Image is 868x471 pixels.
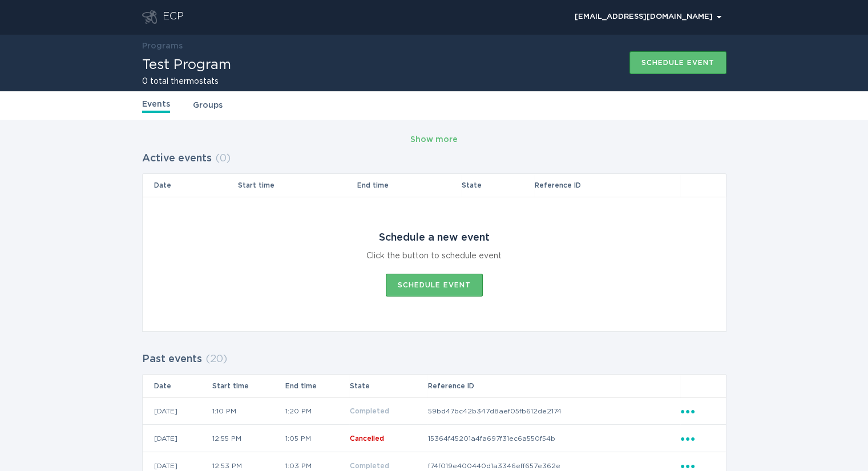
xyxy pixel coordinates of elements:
div: Schedule a new event [379,232,490,244]
td: 1:10 PM [212,397,285,425]
th: State [349,375,427,397]
tr: e5f4f6dc015d46ea84fed8c28f097cbf [143,397,726,425]
span: Completed [350,408,389,415]
button: Open user account details [570,9,726,26]
td: 59bd47bc42b347d8aef05fb612de2174 [427,397,680,425]
tr: 63e5e81263bd488fb192221522cffca8 [143,425,726,452]
th: State [461,174,534,197]
td: [DATE] [143,425,212,452]
div: Schedule event [641,59,714,66]
td: 15364f45201a4fa697f31ec6a550f54b [427,425,680,452]
a: Programs [142,42,183,50]
h2: 0 total thermostats [142,78,231,86]
td: [DATE] [143,397,212,425]
th: End time [285,375,349,397]
button: Schedule event [386,274,483,297]
div: ECP [163,10,184,24]
th: Date [143,375,212,397]
th: Start time [212,375,285,397]
span: ( 20 ) [205,354,227,364]
div: Popover menu [681,432,714,445]
th: Reference ID [427,375,680,397]
div: Schedule event [398,282,471,289]
td: 1:20 PM [285,397,349,425]
div: Popover menu [681,405,714,417]
tr: Table Headers [143,174,726,197]
th: Date [143,174,238,197]
th: Reference ID [534,174,680,197]
span: Cancelled [350,435,384,442]
span: Completed [350,462,389,469]
h1: Test Program [142,58,231,72]
h2: Active events [142,148,212,169]
span: ( 0 ) [215,153,231,164]
td: 1:05 PM [285,425,349,452]
div: [EMAIL_ADDRESS][DOMAIN_NAME] [575,14,721,21]
div: Click the button to schedule event [366,250,502,262]
th: Start time [237,174,356,197]
a: Groups [193,99,223,112]
div: Popover menu [570,9,726,26]
td: 12:55 PM [212,425,285,452]
h2: Past events [142,349,202,370]
th: End time [357,174,461,197]
button: Show more [410,131,458,148]
tr: Table Headers [143,375,726,397]
a: Events [142,98,170,113]
div: Show more [410,133,458,146]
button: Schedule event [629,51,726,74]
button: Go to dashboard [142,10,157,24]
